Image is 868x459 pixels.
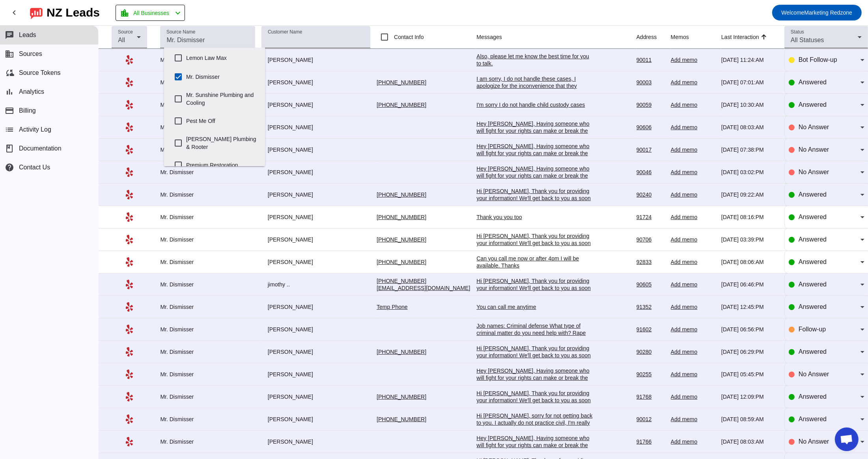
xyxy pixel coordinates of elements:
div: [PERSON_NAME] [261,371,370,378]
span: Answered [799,214,827,220]
div: Add memo [671,124,715,131]
div: 92833 [637,258,665,266]
div: Add memo [671,56,715,63]
div: [PERSON_NAME] [261,326,370,333]
label: Lemon Law Max [186,49,259,67]
label: Pest Me Off [186,112,259,130]
span: All Businesses [133,7,169,19]
div: [PERSON_NAME] [261,236,370,243]
div: Mr. Dismisser [160,348,255,355]
mat-icon: payment [5,106,14,115]
div: [PERSON_NAME] [261,393,370,400]
div: Add memo [671,146,715,153]
th: Messages [476,26,636,49]
div: [PERSON_NAME] [261,303,370,310]
mat-icon: Yelp [125,55,134,65]
mat-label: Source Name [166,30,195,35]
div: [DATE] 12:09:PM [721,393,778,400]
span: Source Tokens [19,69,61,76]
div: [DATE] 03:39:PM [721,236,778,243]
div: 90012 [637,416,665,423]
div: Add memo [671,101,715,108]
div: [DATE] 06:56:PM [721,326,778,333]
span: No Answer [799,371,829,377]
div: [DATE] 08:03:AM [721,124,778,131]
div: Mr. Dismisser [160,371,255,378]
mat-icon: chat [5,30,14,40]
div: Mr. Dismisser [160,236,255,243]
div: Mr. Dismisser [160,56,255,63]
label: Mr. Dismisser [186,68,259,85]
mat-icon: Yelp [125,414,134,424]
div: Add memo [671,169,715,176]
div: [DATE] 10:30:AM [721,101,778,108]
label: [PERSON_NAME] Plumbing & Rooter [186,130,259,156]
div: Mr. Dismisser [160,146,255,153]
span: Activity Log [19,126,51,133]
div: Add memo [671,348,715,355]
a: Open chat [835,427,859,451]
mat-icon: list [5,125,14,134]
a: [PHONE_NUMBER] [377,394,426,400]
a: [PHONE_NUMBER] [377,102,426,108]
span: Documentation [19,145,62,152]
a: [PHONE_NUMBER] [377,191,426,198]
div: 90011 [637,56,665,63]
span: Answered [799,79,827,85]
span: No Answer [799,146,829,153]
div: [DATE] 07:01:AM [721,79,778,86]
div: Can you call me now or after 4pm I will be available. Thanks [476,255,595,269]
a: [PHONE_NUMBER] [377,278,426,284]
div: [DATE] 11:24:AM [721,56,778,63]
mat-icon: business [5,49,14,59]
div: [DATE] 07:38:PM [721,146,778,153]
mat-icon: Yelp [125,123,134,132]
div: Add memo [671,438,715,445]
mat-icon: Yelp [125,190,134,199]
a: [PHONE_NUMBER] [377,79,426,85]
div: 90606 [637,124,665,131]
div: [DATE] 08:16:PM [721,214,778,221]
div: 91602 [637,326,665,333]
div: Hi [PERSON_NAME], Thank you for providing your information! We'll get back to you as soon as poss... [476,345,595,366]
mat-icon: Yelp [125,235,134,244]
mat-icon: Yelp [125,347,134,357]
mat-icon: help [5,163,14,172]
div: [DATE] 08:03:AM [721,438,778,445]
div: Hi [PERSON_NAME], Thank you for providing your information! We'll get back to you as soon as poss... [476,188,595,209]
div: Thank you you too [476,214,595,221]
span: Answered [799,348,827,355]
span: All Statuses [791,37,824,43]
mat-label: Customer Name [268,30,302,35]
div: [PERSON_NAME] [261,101,370,108]
span: Sources [19,50,42,58]
div: [PERSON_NAME] [261,438,370,445]
a: [PHONE_NUMBER] [377,416,426,422]
mat-label: Status [791,30,804,35]
div: Add memo [671,393,715,400]
label: Contact Info [392,33,424,41]
a: Temp Phone [377,304,408,310]
div: Add memo [671,191,715,198]
a: [PHONE_NUMBER] [377,236,426,243]
button: WelcomeMarketing Redzone [772,5,862,20]
div: [DATE] 08:59:AM [721,416,778,423]
div: [PERSON_NAME] [261,348,370,355]
mat-icon: Yelp [125,212,134,222]
span: All [118,37,125,43]
th: Address [637,26,671,49]
div: Add memo [671,326,715,333]
div: Mr. Dismisser [160,101,255,108]
div: Mr. Dismisser [160,281,255,288]
div: [PERSON_NAME] [261,146,370,153]
span: Contact Us [19,164,50,171]
div: [PERSON_NAME] [261,169,370,176]
div: [PERSON_NAME] [261,124,370,131]
span: Analytics [19,88,44,95]
div: 91724 [637,214,665,221]
div: Hi [PERSON_NAME], sorry for not getting back to you. I actually do not practice civil, I'm really... [476,412,595,448]
button: All Businesses [116,5,185,21]
mat-icon: Yelp [125,78,134,87]
span: Follow-up [799,326,826,333]
div: 90706 [637,236,665,243]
